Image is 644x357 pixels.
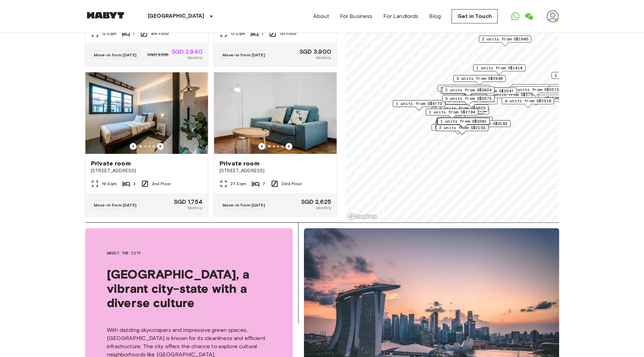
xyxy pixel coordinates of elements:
div: Map marker [441,87,496,98]
div: Map marker [436,105,488,115]
button: Previous image [157,143,164,150]
span: [GEOGRAPHIC_DATA], a vibrant city-state with a diverse culture [107,267,271,310]
a: Open WeChat [522,10,536,23]
button: Previous image [258,143,265,150]
div: Map marker [426,109,478,119]
div: Map marker [436,120,488,131]
div: Map marker [437,118,490,128]
span: 1 units from S$3182 [461,121,508,127]
span: 3 units from S$2573 [445,95,492,102]
span: 1 [261,31,263,37]
img: avatar [547,10,559,22]
div: Map marker [502,97,554,108]
span: [STREET_ADDRESS] [220,167,331,174]
span: Move-in from [DATE] [94,52,136,57]
a: Marketing picture of unit SG-01-027-006-02Previous imagePrevious imagePrivate room[STREET_ADDRESS... [85,72,208,217]
span: Move-in from [DATE] [223,52,265,57]
span: 1 units from S$2573 [513,87,559,93]
div: Map marker [442,87,495,97]
span: 4th Floor [151,31,169,37]
span: 1 [133,31,134,37]
div: Map marker [432,124,484,135]
div: Map marker [464,88,517,98]
div: Map marker [393,100,445,111]
div: Map marker [437,118,489,129]
span: [STREET_ADDRESS] [91,167,203,174]
a: Marketing picture of unit SG-01-108-001-001Previous imagePrevious imagePrivate room[STREET_ADDRES... [214,72,337,217]
div: Map marker [453,75,506,86]
span: 3 [133,181,135,187]
span: 1 units from S$2704 [429,109,475,115]
div: Map marker [479,36,531,46]
span: Private room [220,159,259,167]
span: 3 units from S$2940 [456,75,503,82]
span: 5 units from S$1680 [435,124,481,130]
span: 1 units from S$4773 [396,101,442,107]
div: Map marker [512,84,564,95]
div: Map marker [438,85,490,95]
a: Mapbox logo [347,213,377,220]
div: Map marker [551,72,604,83]
span: SGD 1,754 [174,199,203,205]
div: Map marker [437,118,489,128]
a: Blog [430,12,441,20]
span: Private room [91,159,131,167]
img: Habyt [85,12,126,19]
span: 1st Floor [279,31,296,37]
span: SGD 3,535 [147,52,168,58]
div: Map marker [458,120,511,131]
span: 2 units from S$3024 [445,87,492,93]
div: Map marker [436,124,488,135]
a: Get in Touch [452,9,498,23]
span: 1 units from S$1418 [476,65,522,71]
span: 2nd Floor [152,181,171,187]
span: Monthly [188,205,203,211]
img: Marketing picture of unit SG-01-027-006-02 [85,72,208,154]
span: 23rd Floor [281,181,302,187]
a: For Landlords [384,12,419,20]
span: About the city [107,250,271,256]
span: 3 units from S$1985 [441,85,487,91]
button: Previous image [130,143,136,150]
span: 2 units from S$1985 [482,36,528,42]
span: SGD 3,900 [300,49,331,55]
span: 3 units from S$3623 [439,105,485,111]
span: Monthly [188,55,203,61]
span: 12 Sqm [102,31,116,37]
div: Map marker [473,65,526,75]
span: 19 Sqm [102,181,117,187]
div: Map marker [510,86,562,97]
span: Monthly [316,55,331,61]
span: SGD 2,625 [301,199,331,205]
div: Map marker [440,117,493,127]
div: Map marker [437,108,489,118]
span: Monthly [316,205,331,211]
span: SGD 2,940 [172,49,203,55]
p: [GEOGRAPHIC_DATA] [148,12,205,20]
span: 27 Sqm [230,181,246,187]
span: 4 units from S$2310 [505,98,551,104]
span: 5 units from S$1838 [443,117,489,123]
img: Marketing picture of unit SG-01-108-001-001 [214,72,337,154]
span: 3 units from S$1480 [515,85,561,91]
span: 12 Sqm [230,31,245,37]
span: 3 units from S$2036 [554,72,601,78]
span: 1 units from S$3381 [440,118,487,124]
span: 7 [262,181,265,187]
div: Map marker [442,95,495,106]
span: 1 units from S$2547 [467,88,514,94]
a: About [313,12,329,20]
span: Move-in from [DATE] [223,202,265,208]
span: Move-in from [DATE] [94,202,136,208]
button: Previous image [286,143,292,150]
a: For Business [340,12,373,20]
div: Map marker [445,97,498,108]
a: Open WhatsApp [509,10,522,23]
